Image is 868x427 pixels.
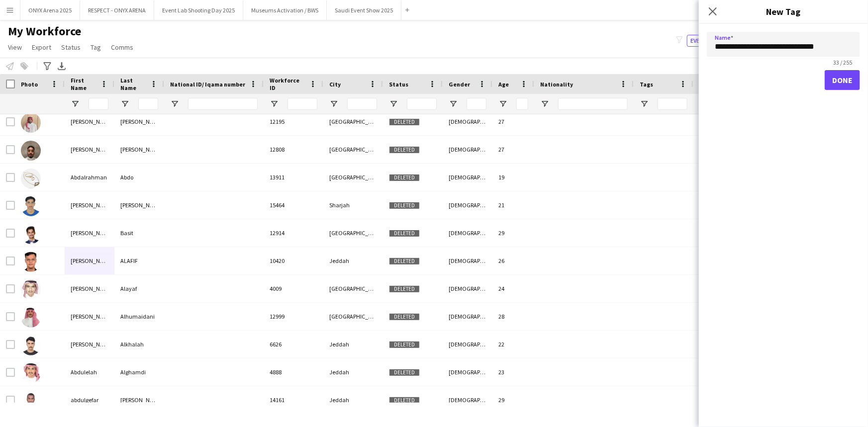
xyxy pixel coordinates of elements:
div: Alghamdi [114,358,164,386]
img: Abdallah Babiker [21,141,41,161]
button: Open Filter Menu [449,99,458,108]
button: Open Filter Menu [120,99,129,108]
input: Workforce ID Filter Input [288,98,317,110]
div: Abdo [114,164,164,191]
a: View [4,41,26,54]
div: [PERSON_NAME] [65,247,114,274]
span: Deleted [389,118,420,126]
span: Comms [111,43,133,52]
div: [DEMOGRAPHIC_DATA] [443,275,492,302]
img: abdulgefar omer [21,391,41,411]
div: 27 [492,136,534,163]
span: Status [61,43,81,52]
div: 6626 [264,331,323,358]
button: RESPECT - ONYX ARENA [80,0,154,20]
span: Deleted [389,146,420,154]
div: Basit [114,219,164,247]
div: [PERSON_NAME] [65,191,114,219]
span: Nationality [540,81,573,88]
input: Row Selection is disabled for this row (unchecked) [6,145,15,154]
input: Row Selection is disabled for this row (unchecked) [6,117,15,126]
button: Open Filter Menu [498,99,507,108]
div: [DEMOGRAPHIC_DATA] [443,386,492,414]
button: Open Filter Menu [170,99,179,108]
div: Jeddah [323,331,383,358]
input: Row Selection is disabled for this row (unchecked) [6,312,15,321]
button: Open Filter Menu [71,99,80,108]
button: Open Filter Menu [540,99,549,108]
button: Everyone8,592 [687,35,737,47]
input: Row Selection is disabled for this row (unchecked) [6,396,15,405]
app-action-btn: Export XLSX [56,60,68,72]
span: Deleted [389,397,420,404]
div: [GEOGRAPHIC_DATA] [323,108,383,135]
img: Abdalrahman Abdo [21,169,41,188]
div: 10420 [264,247,323,274]
div: [PERSON_NAME] [65,303,114,330]
input: First Name Filter Input [89,98,108,110]
img: Abdallah Babiker [21,113,41,133]
div: [DEMOGRAPHIC_DATA] [443,164,492,191]
input: Last Name Filter Input [138,98,158,110]
span: Photo [21,81,38,88]
div: 27 [492,108,534,135]
span: City [329,81,341,88]
button: Saudi Event Show 2025 [327,0,401,20]
div: [PERSON_NAME] [114,108,164,135]
div: Jeddah [323,386,383,414]
button: Event Lab Shooting Day 2025 [154,0,243,20]
span: First Name [71,77,96,91]
div: Alkhalah [114,331,164,358]
div: 29 [492,219,534,247]
div: 28 [492,303,534,330]
div: Jeddah [323,247,383,274]
div: ALAFIF [114,247,164,274]
div: 29 [492,386,534,414]
input: Row Selection is disabled for this row (unchecked) [6,284,15,293]
input: Row Selection is disabled for this row (unchecked) [6,201,15,210]
div: [DEMOGRAPHIC_DATA] [443,247,492,274]
span: Deleted [389,341,420,348]
span: Last Name [120,77,146,91]
img: Abdulaziz Alayaf [21,280,41,300]
button: Open Filter Menu [640,99,649,108]
div: 12195 [264,108,323,135]
span: Gender [449,81,470,88]
input: Row Selection is disabled for this row (unchecked) [6,368,15,377]
span: Workforce ID [270,77,305,91]
a: Tag [87,41,105,54]
div: [DEMOGRAPHIC_DATA] [443,303,492,330]
div: [DEMOGRAPHIC_DATA] [443,219,492,247]
span: Deleted [389,174,420,181]
span: Deleted [389,230,420,237]
div: [PERSON_NAME] [114,136,164,163]
span: My Workforce [8,24,81,39]
div: [GEOGRAPHIC_DATA] [323,219,383,247]
button: Museums Activation / BWS [243,0,327,20]
div: 13911 [264,164,323,191]
span: Tag [91,43,101,52]
div: Alhumaidani [114,303,164,330]
input: Row Selection is disabled for this row (unchecked) [6,340,15,349]
div: Jeddah [323,358,383,386]
button: Open Filter Menu [389,99,398,108]
div: [DEMOGRAPHIC_DATA] [443,358,492,386]
span: Deleted [389,313,420,321]
div: 12999 [264,303,323,330]
button: Done [825,70,860,90]
button: Open Filter Menu [270,99,279,108]
div: [PERSON_NAME] [65,108,114,135]
div: 22 [492,331,534,358]
div: 19 [492,164,534,191]
span: Age [498,81,509,88]
img: Abdulaziz Alkhalah [21,336,41,355]
div: [GEOGRAPHIC_DATA] [323,164,383,191]
input: City Filter Input [347,98,377,110]
a: Comms [107,41,137,54]
div: [DEMOGRAPHIC_DATA] [443,191,492,219]
div: [DEMOGRAPHIC_DATA] [443,331,492,358]
div: [PERSON_NAME] [65,136,114,163]
div: 4888 [264,358,323,386]
app-action-btn: Advanced filters [41,60,53,72]
input: Age Filter Input [516,98,528,110]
